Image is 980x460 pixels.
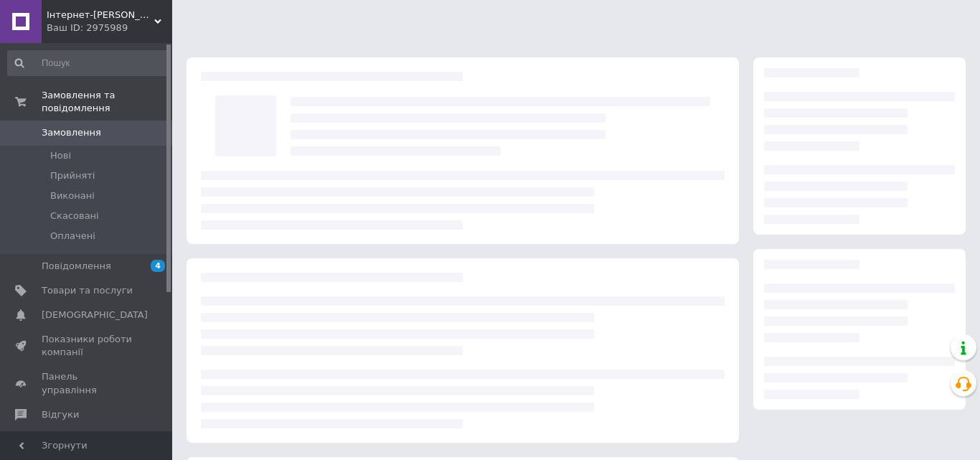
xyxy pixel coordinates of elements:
[50,149,71,162] span: Нові
[50,210,99,222] span: Скасовані
[50,169,95,182] span: Прийняті
[42,408,79,421] span: Відгуки
[42,284,133,297] span: Товари та послуги
[151,260,165,272] span: 4
[50,189,95,202] span: Виконані
[50,230,95,243] span: Оплачені
[42,89,172,115] span: Замовлення та повідомлення
[47,9,154,22] span: Інтернет-Магазин Хамеліон
[42,370,133,396] span: Панель управління
[7,50,169,76] input: Пошук
[42,126,101,139] span: Замовлення
[47,22,172,34] div: Ваш ID: 2975989
[42,260,111,273] span: Повідомлення
[42,333,133,359] span: Показники роботи компанії
[42,309,148,321] span: [DEMOGRAPHIC_DATA]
